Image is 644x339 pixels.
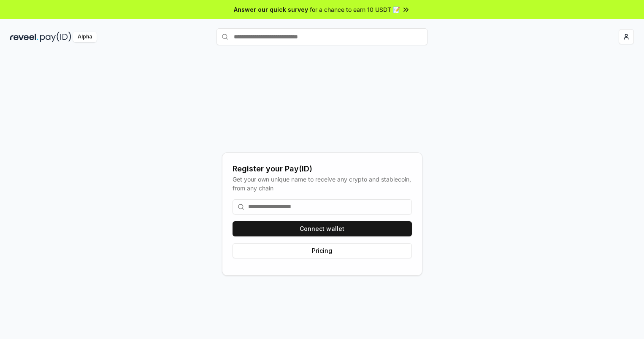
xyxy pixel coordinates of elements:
div: Register your Pay(ID) [233,163,412,175]
img: reveel_dark [10,32,38,42]
span: for a chance to earn 10 USDT 📝 [310,5,400,14]
div: Alpha [73,32,97,42]
span: Answer our quick survey [234,5,308,14]
button: Connect wallet [233,221,412,236]
img: pay_id [40,32,71,42]
div: Get your own unique name to receive any crypto and stablecoin, from any chain [233,175,412,193]
button: Pricing [233,243,412,258]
